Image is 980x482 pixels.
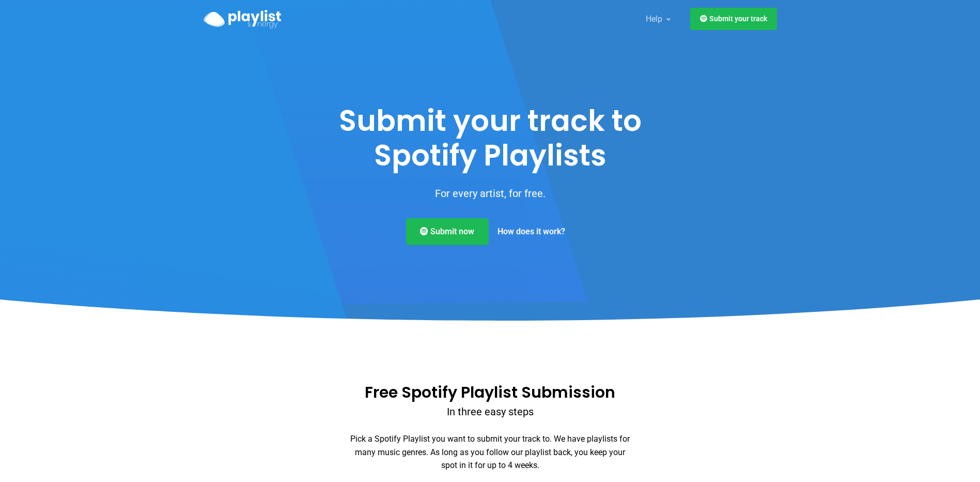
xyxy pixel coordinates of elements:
[690,8,777,30] a: Submit your track
[318,103,662,173] h1: Submit your track to Spotify Playlists
[347,403,633,420] p: In three easy steps
[347,382,633,403] h2: Free Spotify Playlist Submission
[489,218,574,245] a: How does it work?
[204,7,281,31] a: Playlist Synergy
[204,10,281,28] img: Playlist Synergy Logo
[406,218,489,245] a: Submit now
[347,432,633,472] p: Pick a Spotify Playlist you want to submit your track to. We have playlists for many music genres...
[318,185,662,202] p: For every artist, for free.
